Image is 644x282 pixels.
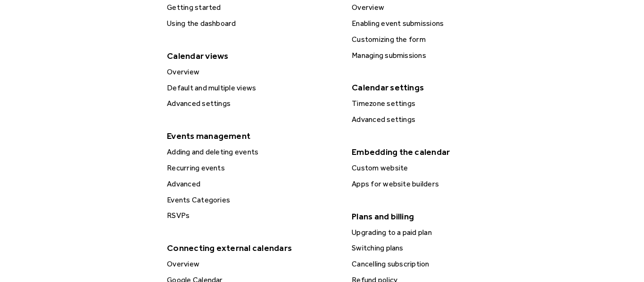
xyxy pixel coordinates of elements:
div: Customizing the form [349,33,525,46]
a: Advanced [163,178,340,190]
div: Switching plans [349,242,525,254]
a: Switching plans [348,242,525,254]
div: Events management [162,128,339,144]
div: RSVPs [164,209,340,222]
div: Upgrading to a paid plan [349,226,525,239]
div: Adding and deleting events [164,146,340,158]
a: Managing submissions [348,49,525,62]
div: Using the dashboard [164,17,340,30]
div: Connecting external calendars [162,240,339,256]
a: Customizing the form [348,33,525,46]
a: Events Categories [163,194,340,206]
a: Overview [348,1,525,14]
a: Recurring events [163,162,340,174]
div: Advanced settings [349,113,525,126]
a: RSVPs [163,209,340,222]
div: Overview [164,258,340,270]
a: Using the dashboard [163,17,340,30]
div: Calendar settings [347,79,524,96]
div: Enabling event submissions [349,17,525,30]
div: Embedding the calendar [347,144,524,160]
a: Overview [163,258,340,270]
a: Timezone settings [348,97,525,110]
div: Cancelling subscription [349,258,525,270]
div: Recurring events [164,162,340,174]
div: Events Categories [164,194,340,206]
div: Timezone settings [349,97,525,110]
a: Getting started [163,1,340,14]
div: Calendar views [162,48,339,64]
a: Upgrading to a paid plan [348,226,525,239]
a: Default and multiple views [163,82,340,94]
a: Cancelling subscription [348,258,525,270]
div: Overview [164,66,340,78]
a: Overview [163,66,340,78]
a: Custom website [348,162,525,174]
div: Custom website [349,162,525,174]
a: Enabling event submissions [348,17,525,30]
a: Advanced settings [348,113,525,126]
div: Getting started [164,1,340,14]
div: Apps for website builders [349,178,525,190]
a: Adding and deleting events [163,146,340,158]
div: Managing submissions [349,49,525,62]
div: Overview [349,1,525,14]
div: Default and multiple views [164,82,340,94]
a: Apps for website builders [348,178,525,190]
a: Advanced settings [163,97,340,110]
div: Advanced [164,178,340,190]
div: Advanced settings [164,97,340,110]
div: Plans and billing [347,208,524,225]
